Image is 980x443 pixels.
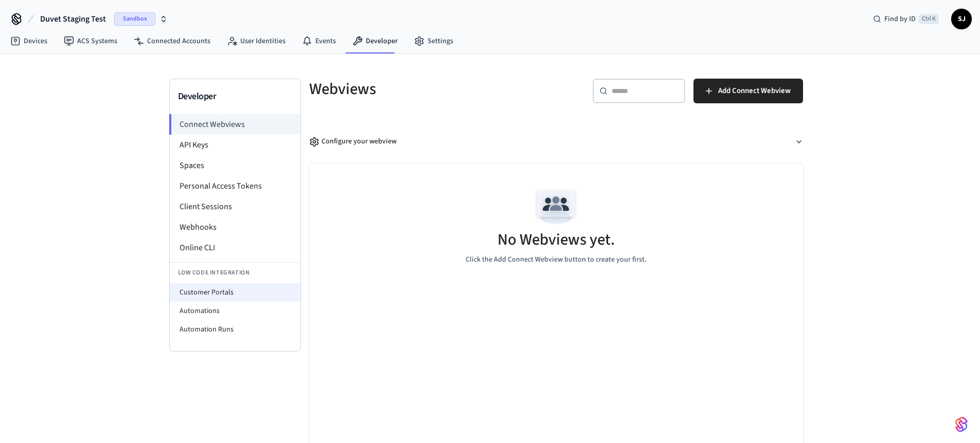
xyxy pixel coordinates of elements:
button: Add Connect Webview [693,79,803,103]
button: SJ [951,9,972,29]
h3: Developer [178,89,292,104]
a: Developer [344,32,406,50]
li: API Keys [170,135,300,155]
a: ACS Systems [56,32,126,50]
img: SeamLogoGradient.69752ec5.svg [955,416,968,433]
div: Configure your webview [309,136,397,147]
li: Online CLI [170,237,300,258]
a: Settings [406,32,461,50]
h5: Webviews [309,79,550,100]
span: Ctrl K [919,14,939,24]
a: User Identities [219,32,294,50]
li: Client Sessions [170,196,300,217]
h5: No Webviews yet. [497,229,615,250]
li: Spaces [170,155,300,176]
span: SJ [952,10,971,28]
a: Devices [2,32,56,50]
a: Events [294,32,344,50]
li: Personal Access Tokens [170,176,300,196]
div: Find by IDCtrl K [865,10,947,28]
li: Customer Portals [170,283,300,302]
span: Sandbox [114,12,155,26]
li: Low Code Integration [170,262,300,283]
span: Add Connect Webview [718,84,791,98]
p: Click the Add Connect Webview button to create your first. [466,254,647,265]
li: Automations [170,302,300,320]
button: Configure your webview [309,128,803,155]
span: Duvet Staging Test [40,13,106,25]
span: Find by ID [884,14,916,24]
a: Connected Accounts [126,32,219,50]
img: Team Empty State [533,184,579,230]
li: Webhooks [170,217,300,237]
li: Connect Webviews [169,114,300,135]
li: Automation Runs [170,320,300,339]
